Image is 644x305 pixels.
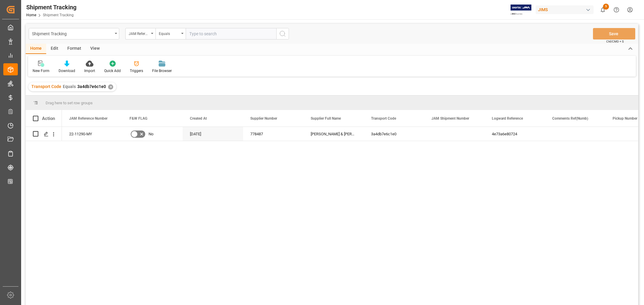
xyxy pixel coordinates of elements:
div: [PERSON_NAME] & [PERSON_NAME] (US funds [GEOGRAPHIC_DATA]) (W/T*) [303,127,364,141]
div: Equals [159,30,179,36]
span: No [149,127,153,141]
span: JAM Shipment Number [431,116,469,121]
span: JAM Reference Number [69,116,107,121]
div: JAM Reference Number [129,30,149,36]
button: Save [593,28,635,39]
div: Edit [46,44,63,54]
span: Drag here to set row groups [46,101,93,105]
div: Triggers [130,68,143,74]
button: open menu [29,28,119,39]
span: 3a4db7e6c1e0 [77,84,106,89]
div: Shipment Tracking [26,3,76,12]
div: ✕ [108,84,113,90]
div: JIMS [536,5,594,14]
div: New Form [33,68,50,74]
div: Format [63,44,86,54]
button: show 5 new notifications [596,3,610,17]
span: Transport Code [31,84,61,89]
input: Type to search [186,28,276,39]
div: Quick Add [104,68,121,74]
span: 5 [603,4,609,10]
button: JIMS [536,4,596,15]
button: open menu [125,28,155,39]
div: Import [84,68,95,74]
span: F&W FLAG [130,116,147,121]
span: Equals [63,84,76,89]
span: Logward Reference [492,116,523,121]
div: File Browser [152,68,172,74]
div: Download [59,68,75,74]
button: Help Center [610,3,623,17]
div: 778487 [243,127,303,141]
div: Press SPACE to select this row. [26,127,62,141]
button: search button [276,28,289,39]
span: Comments Ref(Numb) [552,116,588,121]
div: 4e73a6e80724 [485,127,545,141]
div: Action [42,116,55,121]
div: Shipment Tracking [32,30,113,37]
span: Transport Code [371,116,396,121]
div: 22-11290-MY [62,127,122,141]
div: [DATE] [183,127,243,141]
div: 3a4db7e6c1e0 [364,127,424,141]
img: Exertis%20JAM%20-%20Email%20Logo.jpg_1722504956.jpg [511,5,531,15]
span: Created At [190,116,207,121]
span: Supplier Full Name [311,116,341,121]
div: View [86,44,104,54]
span: Supplier Number [250,116,277,121]
div: Home [26,44,46,54]
button: open menu [155,28,186,39]
span: Ctrl/CMD + S [606,39,624,44]
a: Home [26,13,36,17]
span: Pickup Number [613,116,637,121]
